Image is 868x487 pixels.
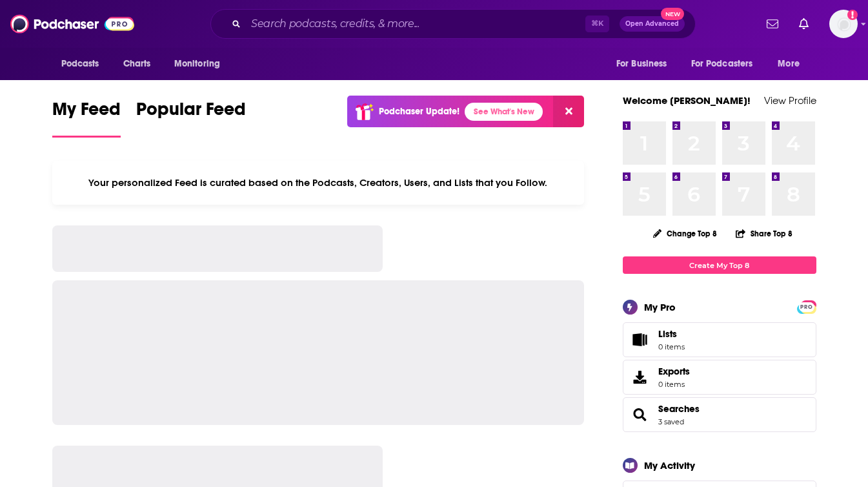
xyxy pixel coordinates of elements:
span: ⌘ K [585,16,609,32]
span: New [661,8,684,20]
a: Searches [658,403,700,415]
a: Lists [623,322,816,357]
span: Podcasts [61,55,99,73]
span: Lists [627,331,653,349]
span: Logged in as jackiemayer [829,10,858,38]
button: Share Top 8 [735,221,793,246]
a: See What's New [465,103,543,121]
span: Exports [658,366,690,377]
p: Podchaser Update! [379,106,459,117]
a: Searches [627,406,653,424]
span: My Feed [52,98,121,128]
span: More [778,55,800,73]
div: My Activity [644,459,695,471]
span: Lists [658,328,685,340]
img: Podchaser - Follow, Share and Rate Podcasts [10,12,134,36]
img: User Profile [829,10,858,38]
span: Searches [623,397,816,432]
a: Show notifications dropdown [762,13,783,35]
div: Your personalized Feed is curated based on the Podcasts, Creators, Users, and Lists that you Follow. [52,161,585,205]
span: Popular Feed [136,98,246,128]
span: 0 items [658,342,685,351]
span: PRO [799,302,814,312]
div: My Pro [644,301,676,313]
button: open menu [769,52,816,76]
button: open menu [607,52,683,76]
button: Open AdvancedNew [620,16,685,32]
button: open menu [165,52,237,76]
span: For Business [616,55,667,73]
a: Charts [115,52,159,76]
span: Exports [627,368,653,386]
a: Create My Top 8 [623,256,816,274]
input: Search podcasts, credits, & more... [246,14,585,34]
a: Popular Feed [136,98,246,138]
a: Welcome [PERSON_NAME]! [623,94,751,107]
a: My Feed [52,98,121,138]
a: View Profile [764,94,816,107]
span: 0 items [658,380,690,389]
button: Change Top 8 [645,225,725,242]
div: Search podcasts, credits, & more... [210,9,696,39]
svg: Add a profile image [847,10,858,20]
a: Exports [623,360,816,395]
span: For Podcasters [691,55,753,73]
a: Show notifications dropdown [794,13,814,35]
span: Charts [123,55,151,73]
a: PRO [799,302,814,311]
span: Open Advanced [625,21,679,27]
button: open menu [52,52,116,76]
button: Show profile menu [829,10,858,38]
a: 3 saved [658,417,684,426]
span: Lists [658,328,677,340]
span: Monitoring [174,55,220,73]
button: open menu [683,52,772,76]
